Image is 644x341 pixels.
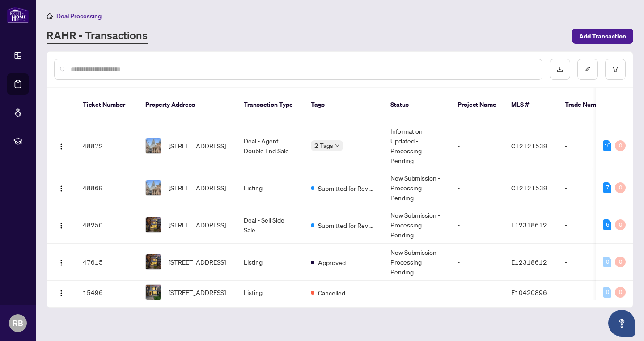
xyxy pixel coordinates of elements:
[169,257,226,267] span: [STREET_ADDRESS]
[383,88,450,122] th: Status
[13,317,23,329] span: RB
[146,180,161,195] img: thumbnail-img
[615,257,626,267] div: 0
[383,206,450,244] td: New Submission - Processing Pending
[603,219,611,230] div: 6
[450,206,504,244] td: -
[585,66,591,72] span: edit
[603,182,611,193] div: 7
[237,169,304,206] td: Listing
[237,206,304,244] td: Deal - Sell Side Sale
[76,206,138,244] td: 48250
[47,28,148,44] a: RAHR - Transactions
[54,181,68,195] button: Logo
[76,88,138,122] th: Ticket Number
[54,285,68,299] button: Logo
[76,122,138,169] td: 48872
[511,142,547,150] span: C12121539
[450,244,504,281] td: -
[504,88,558,122] th: MLS #
[577,59,598,80] button: edit
[76,244,138,281] td: 47615
[615,140,626,151] div: 0
[47,13,53,19] span: home
[615,287,626,298] div: 0
[76,281,138,304] td: 15496
[558,244,620,281] td: -
[511,184,547,192] span: C12121539
[318,257,346,267] span: Approved
[608,310,635,337] button: Open asap
[54,139,68,153] button: Logo
[603,140,611,151] div: 10
[558,206,620,244] td: -
[383,169,450,206] td: New Submission - Processing Pending
[58,259,65,266] img: Logo
[558,122,620,169] td: -
[615,182,626,193] div: 0
[58,185,65,192] img: Logo
[58,290,65,297] img: Logo
[450,122,504,169] td: -
[58,222,65,229] img: Logo
[558,169,620,206] td: -
[318,183,376,193] span: Submitted for Review
[146,285,161,300] img: thumbnail-img
[304,88,383,122] th: Tags
[318,220,376,230] span: Submitted for Review
[383,281,450,304] td: -
[557,66,563,72] span: download
[579,29,626,43] span: Add Transaction
[550,59,570,80] button: download
[511,221,547,229] span: E12318612
[169,287,226,297] span: [STREET_ADDRESS]
[450,281,504,304] td: -
[450,169,504,206] td: -
[237,88,304,122] th: Transaction Type
[237,281,304,304] td: Listing
[146,217,161,232] img: thumbnail-img
[318,288,345,298] span: Cancelled
[169,220,226,230] span: [STREET_ADDRESS]
[56,12,102,20] span: Deal Processing
[314,140,333,151] span: 2 Tags
[383,244,450,281] td: New Submission - Processing Pending
[383,122,450,169] td: Information Updated - Processing Pending
[511,288,547,296] span: E10420896
[54,255,68,269] button: Logo
[237,122,304,169] td: Deal - Agent Double End Sale
[58,143,65,150] img: Logo
[572,29,633,44] button: Add Transaction
[335,143,339,148] span: down
[615,219,626,230] div: 0
[450,88,504,122] th: Project Name
[146,138,161,153] img: thumbnail-img
[603,287,611,298] div: 0
[558,281,620,304] td: -
[169,141,226,151] span: [STREET_ADDRESS]
[612,66,619,72] span: filter
[558,88,620,122] th: Trade Number
[54,218,68,232] button: Logo
[511,258,547,266] span: E12318612
[7,7,29,23] img: logo
[603,257,611,267] div: 0
[237,244,304,281] td: Listing
[169,183,226,193] span: [STREET_ADDRESS]
[76,169,138,206] td: 48869
[605,59,626,80] button: filter
[138,88,237,122] th: Property Address
[146,254,161,269] img: thumbnail-img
